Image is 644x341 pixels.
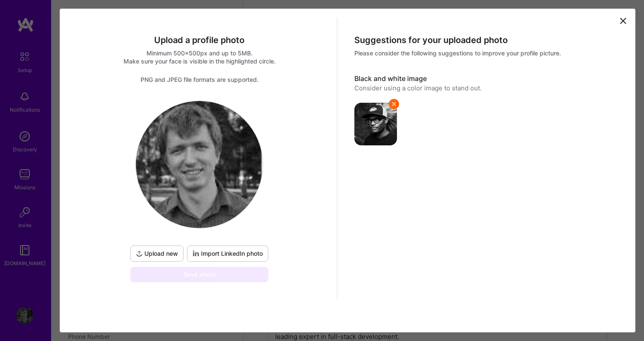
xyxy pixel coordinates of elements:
[136,101,263,228] img: logo
[69,35,331,46] div: Upload a profile photo
[354,49,616,57] div: Please consider the following suggestions to improve your profile picture.
[193,250,199,257] i: icon LinkedInDarkV2
[193,249,263,258] span: Import LinkedIn photo
[354,35,616,46] div: Suggestions for your uploaded photo
[187,246,268,262] button: Import LinkedIn photo
[136,249,178,258] span: Upload new
[69,49,331,57] div: Minimum 500x500px and up to 5MB.
[187,246,268,262] div: To import a profile photo add your LinkedIn URL to your profile.
[354,84,616,92] div: Consider using a color image to stand out.
[129,101,270,282] div: logoUpload newImport LinkedIn photoSave photo
[130,246,184,262] button: Upload new
[69,57,331,65] div: Make sure your face is visible in the highlighted circle.
[354,74,616,84] div: Black and white image
[354,103,397,145] img: avatar
[69,75,331,84] div: PNG and JPEG file formats are supported.
[136,250,143,257] i: icon UploadDark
